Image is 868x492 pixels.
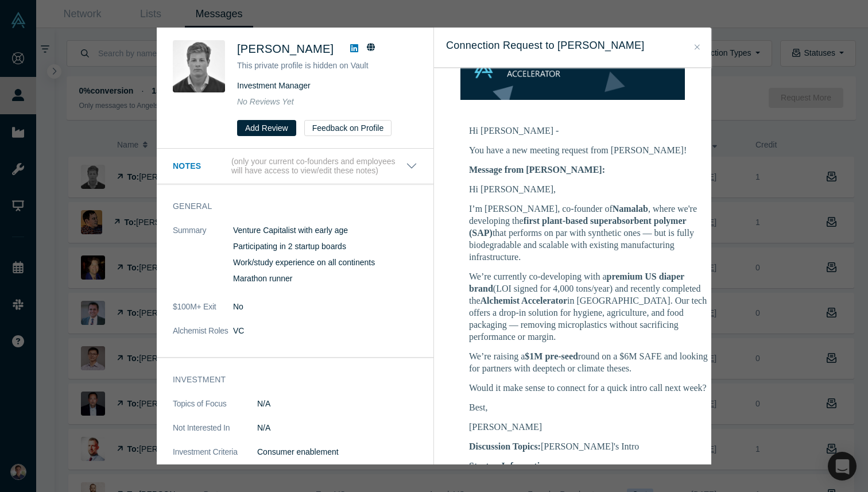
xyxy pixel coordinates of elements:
[469,125,710,137] p: Hi [PERSON_NAME] -
[469,441,541,451] b: Discussion Topics:
[233,301,417,313] dd: No
[237,97,294,106] span: No Reviews Yet
[233,241,417,253] p: Participating in 2 startup boards
[257,422,417,434] dd: N/A
[469,401,710,413] p: Best,
[469,270,710,343] p: We’re currently co-developing with a (LOI signed for 4,000 tons/year) and recently completed the ...
[469,350,710,374] p: We’re raising a round on a $6M SAFE and looking for partners with deeptech or climate theses.
[446,38,699,53] h3: Connection Request to [PERSON_NAME]
[233,325,417,337] dd: VC
[233,257,417,269] p: Work/study experience on all continents
[231,157,406,176] p: (only your current co-founders and employees will have access to view/edit these notes)
[173,301,233,325] dt: $100M+ Exit
[173,224,233,301] dt: Summary
[469,216,686,238] strong: first plant-based superabsorbent polymer (SAP)
[257,398,417,410] dd: N/A
[469,421,710,433] p: [PERSON_NAME]
[173,157,417,176] button: Notes (only your current co-founders and employees will have access to view/edit these notes)
[173,422,257,446] dt: Not Interested In
[173,398,257,422] dt: Topics of Focus
[469,461,552,471] b: Startup Information:
[480,296,567,305] strong: Alchemist Accelerator
[173,160,229,172] h3: Notes
[257,446,417,458] p: Consumer enablement
[469,272,684,293] strong: premium US diaper brand
[237,120,296,136] button: Add Review
[469,440,710,452] p: [PERSON_NAME]'s Intro
[613,204,648,214] strong: Namalab
[237,81,311,90] span: Investment Manager
[173,200,401,212] h3: General
[460,36,685,100] img: banner-small-topicless.png
[233,224,417,237] p: Venture Capitalist with early age
[173,374,401,386] h3: Investment
[469,203,710,263] p: I’m [PERSON_NAME], co-founder of , where we're developing the that performs on par with synthetic...
[304,120,392,136] button: Feedback on Profile
[237,60,417,72] p: This private profile is hidden on Vault
[469,382,710,394] p: Would it make sense to connect for a quick intro call next week?
[173,325,233,349] dt: Alchemist Roles
[469,144,710,156] p: You have a new meeting request from [PERSON_NAME]!
[469,165,605,175] b: Message from [PERSON_NAME]:
[233,273,417,285] p: Marathon runner
[173,446,257,470] dt: Investment Criteria
[469,183,710,195] p: Hi [PERSON_NAME],
[525,351,578,361] strong: $1M pre-seed
[237,42,334,55] span: [PERSON_NAME]
[173,40,225,92] img: Constantin Koenigsegg's Profile Image
[691,41,703,54] button: Close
